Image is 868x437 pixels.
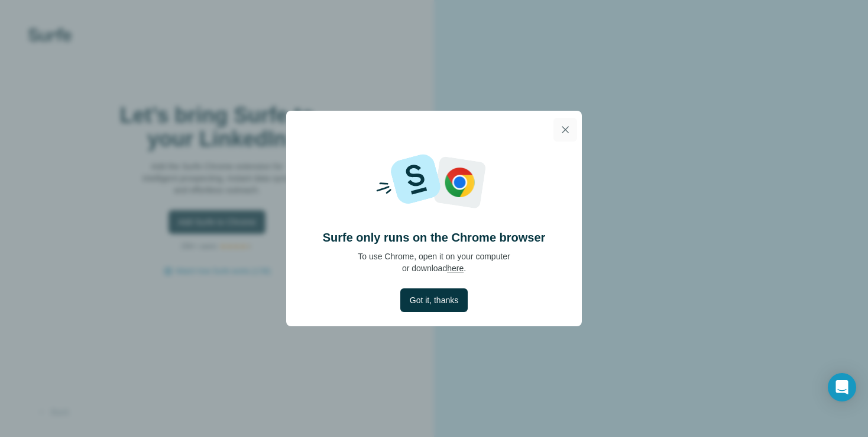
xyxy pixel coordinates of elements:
[410,294,458,306] span: Got it, thanks
[447,264,464,273] a: here
[358,250,510,274] p: To use Chrome, open it on your computer or download .
[400,288,468,312] button: Got it, thanks
[828,373,856,401] div: Open Intercom Messenger
[359,149,509,215] img: Surfe and Google logos
[323,229,546,246] h4: Surfe only runs on the Chrome browser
